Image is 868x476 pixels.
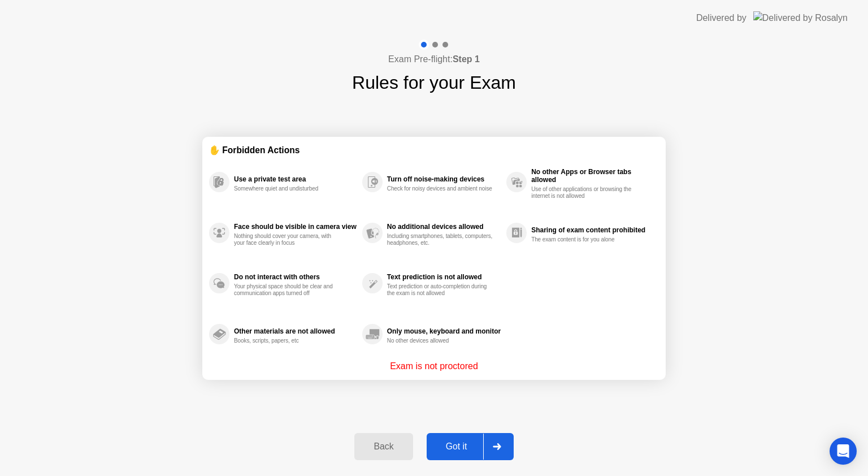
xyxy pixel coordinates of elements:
div: Nothing should cover your camera, with your face clearly in focus [234,233,341,246]
h4: Exam Pre-flight: [388,53,480,66]
div: Back [358,442,409,452]
div: Sharing of exam content prohibited [531,226,653,234]
button: Back [354,433,413,460]
b: Step 1 [453,54,480,64]
div: Do not interact with others [234,273,357,281]
div: Open Intercom Messenger [830,438,857,465]
div: Turn off noise-making devices [387,175,501,183]
div: Your physical space should be clear and communication apps turned off [234,283,341,297]
div: Only mouse, keyboard and monitor [387,327,501,335]
div: Text prediction is not allowed [387,273,501,281]
div: Use a private test area [234,175,357,183]
p: Exam is not proctored [390,360,478,373]
div: Somewhere quiet and undisturbed [234,185,341,192]
h1: Rules for your Exam [352,69,516,96]
img: Delivered by Rosalyn [753,11,848,24]
div: No other Apps or Browser tabs allowed [531,168,653,184]
div: Use of other applications or browsing the internet is not allowed [531,186,638,200]
div: The exam content is for you alone [531,236,638,243]
div: ✋ Forbidden Actions [209,144,659,157]
div: No additional devices allowed [387,223,501,231]
div: Delivered by [696,11,747,25]
div: Face should be visible in camera view [234,223,357,231]
div: Text prediction or auto-completion during the exam is not allowed [387,283,494,297]
div: Check for noisy devices and ambient noise [387,185,494,192]
div: Other materials are not allowed [234,327,357,335]
div: Books, scripts, papers, etc [234,337,341,344]
div: No other devices allowed [387,337,494,344]
div: Got it [430,442,483,452]
button: Got it [427,433,514,460]
div: Including smartphones, tablets, computers, headphones, etc. [387,233,494,246]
